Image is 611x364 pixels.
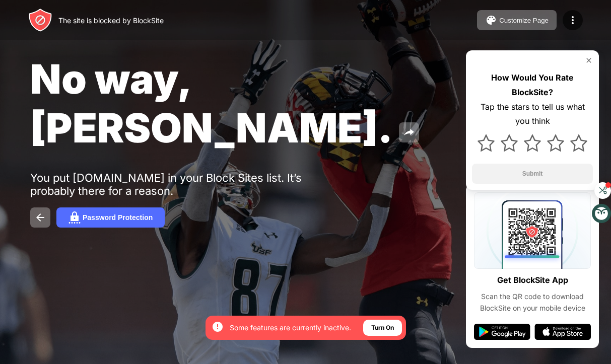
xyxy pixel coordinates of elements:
[485,14,497,26] img: pallet.svg
[474,291,591,314] div: Scan the QR code to download BlockSite on your mobile device
[547,134,564,152] img: star.svg
[534,324,591,340] img: app-store.svg
[58,16,164,25] div: The site is blocked by BlockSite
[501,134,518,152] img: star.svg
[28,8,52,32] img: header-logo.svg
[499,17,549,24] div: Customize Page
[524,134,541,152] img: star.svg
[474,324,530,340] img: google-play.svg
[403,126,415,138] img: share.svg
[30,171,342,197] div: You put [DOMAIN_NAME] in your Block Sites list. It’s probably there for a reason.
[570,134,587,152] img: star.svg
[56,207,165,228] button: Password Protection
[472,70,593,100] div: How Would You Rate BlockSite?
[477,10,557,30] button: Customize Page
[69,211,81,224] img: password.svg
[371,323,394,333] div: Turn On
[34,211,46,224] img: back.svg
[83,213,153,222] div: Password Protection
[567,14,579,26] img: menu-icon.svg
[472,100,593,129] div: Tap the stars to tell us what you think
[230,323,351,333] div: Some features are currently inactive.
[212,321,224,333] img: error-circle-white.svg
[30,54,393,152] span: No way, [PERSON_NAME].
[472,164,593,184] button: Submit
[585,56,593,64] img: rate-us-close.svg
[478,134,495,152] img: star.svg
